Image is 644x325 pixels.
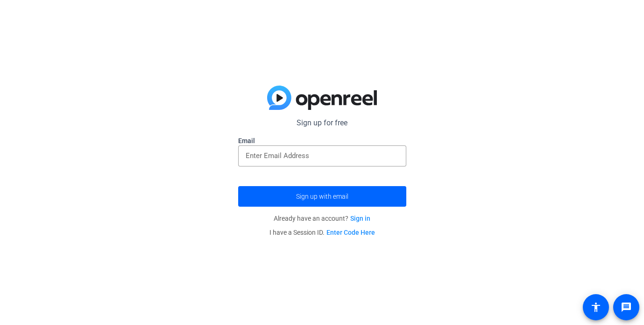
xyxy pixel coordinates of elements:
a: Enter Code Here [326,229,375,236]
img: blue-gradient.svg [267,86,377,110]
input: Enter Email Address [246,150,399,161]
mat-icon: message [621,302,632,313]
mat-icon: accessibility [590,302,602,313]
label: Email [238,136,406,145]
span: Already have an account? [274,215,370,222]
span: I have a Session ID. [269,229,375,236]
p: Sign up for free [238,117,406,129]
button: Sign up with email [238,186,406,207]
a: Sign in [350,215,370,222]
